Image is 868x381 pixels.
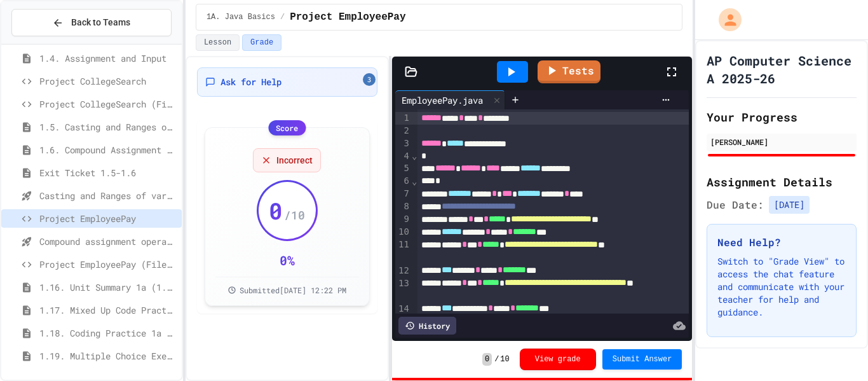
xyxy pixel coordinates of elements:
span: [DATE] [769,196,810,214]
span: 1.17. Mixed Up Code Practice 1.1-1.6 [39,303,177,317]
div: 13 [395,277,411,303]
div: 5 [395,162,411,175]
div: History [398,317,456,335]
div: Score [268,120,306,135]
span: 1.6. Compound Assignment Operators [39,143,177,156]
span: 0 [482,353,492,366]
span: 1A. Java Basics [207,12,275,22]
button: Back to Teams [11,9,172,36]
h2: Assignment Details [707,173,857,191]
div: 8 [395,200,411,213]
span: / [494,354,499,364]
div: EmployeePay.java [395,90,505,109]
span: Submitted [DATE] 12:22 PM [240,285,346,295]
span: Due Date: [707,197,764,212]
span: 1.16. Unit Summary 1a (1.1-1.6) [39,281,177,294]
h2: Your Progress [707,108,857,126]
span: Casting and Ranges of variables - Quiz [39,189,177,202]
button: Grade [242,34,281,51]
div: 14 [395,303,411,315]
div: 7 [395,188,411,200]
span: Project EmployeePay (File Input) [39,258,177,271]
a: Tests [538,60,600,83]
div: 12 [395,265,411,277]
span: 1.19. Multiple Choice Exercises for Unit 1a (1.1-1.6) [39,349,177,363]
h3: Need Help? [717,235,846,250]
span: Project CollegeSearch [39,74,177,88]
div: EmployeePay.java [395,94,489,107]
div: 2 [395,125,411,137]
div: 3 [395,137,411,150]
div: 6 [395,175,411,188]
span: Submit Answer [613,354,672,364]
span: 1.18. Coding Practice 1a (1.1-1.6) [39,326,177,340]
span: Incorrect [276,154,313,167]
span: 0 [269,198,283,223]
button: View grade [520,349,596,370]
span: 1.5. Casting and Ranges of Values [39,120,177,134]
span: Fold line [411,151,417,161]
p: Switch to "Grade View" to access the chat feature and communicate with your teacher for help and ... [717,255,846,319]
div: 1 [395,112,411,125]
div: 11 [395,239,411,264]
div: 10 [395,226,411,239]
h1: AP Computer Science A 2025-26 [707,52,857,87]
div: [PERSON_NAME] [710,136,853,148]
span: 10 [500,354,509,364]
button: Submit Answer [602,349,682,370]
span: Fold line [411,176,417,186]
span: Project EmployeePay [39,212,177,225]
div: 4 [395,150,411,163]
div: 9 [395,213,411,226]
span: Compound assignment operators - Quiz [39,235,177,248]
span: / 10 [284,206,305,224]
span: Project EmployeePay [290,10,405,25]
span: Exit Ticket 1.5-1.6 [39,166,177,179]
span: Back to Teams [71,16,130,29]
span: 1.4. Assignment and Input [39,52,177,65]
span: Project CollegeSearch (File Input) [39,97,177,111]
span: Ask for Help [220,76,281,88]
div: My Account [705,5,745,34]
div: 0 % [280,251,295,269]
span: / [280,12,285,22]
button: Lesson [196,34,240,51]
span: 3 [363,73,376,86]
